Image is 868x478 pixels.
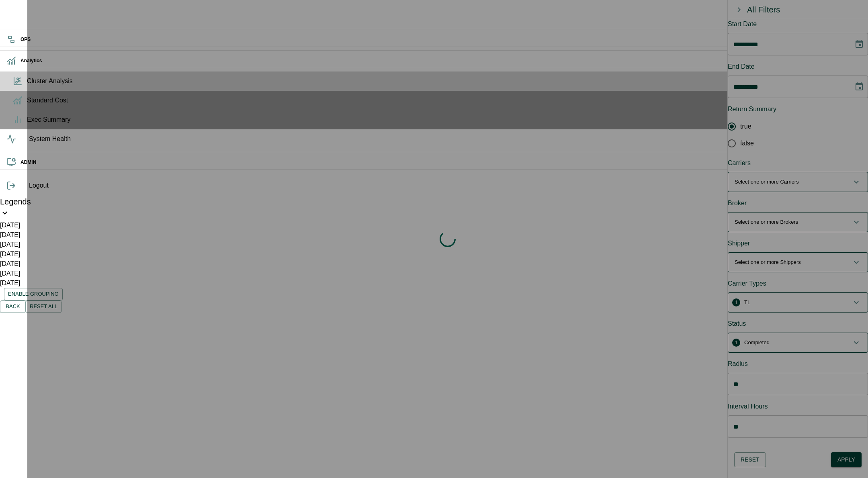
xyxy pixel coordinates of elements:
[27,76,862,86] span: Cluster Analysis
[20,57,862,65] h6: Analytics
[20,36,862,43] h6: OPS
[27,96,862,105] span: Standard Cost
[20,159,862,166] h6: ADMIN
[27,115,862,125] span: Exec Summary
